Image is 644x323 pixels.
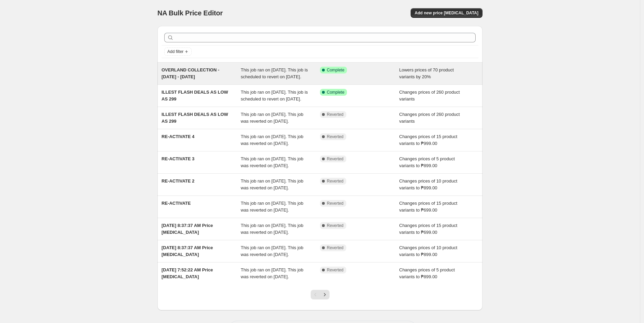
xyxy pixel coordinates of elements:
span: Reverted [327,245,344,251]
span: This job ran on [DATE]. This job was reverted on [DATE]. [241,223,304,235]
span: Changes prices of 10 product variants to ₱899.00 [399,245,458,257]
span: Reverted [327,223,344,228]
span: OVERLAND COLLECTION - [DATE] - [DATE] [162,67,219,79]
span: RE-ACTIVATE [162,201,191,206]
span: This job ran on [DATE]. This job was reverted on [DATE]. [241,112,304,124]
span: [DATE] 8:37:37 AM Price [MEDICAL_DATA] [162,245,213,257]
span: This job ran on [DATE]. This job was reverted on [DATE]. [241,178,304,190]
span: This job ran on [DATE]. This job is scheduled to revert on [DATE]. [241,90,308,102]
span: [DATE] 7:52:22 AM Price [MEDICAL_DATA] [162,267,213,279]
span: NA Bulk Price Editor [157,9,223,17]
span: Complete [327,67,344,73]
span: Changes prices of 15 product variants to ₱999.00 [399,134,458,146]
span: Reverted [327,134,344,139]
span: Changes prices of 260 product variants [399,90,460,102]
span: Lowers prices of 70 product variants by 20% [399,67,454,79]
span: Reverted [327,178,344,184]
span: RE-ACTIVATE 2 [162,178,194,184]
span: This job ran on [DATE]. This job was reverted on [DATE]. [241,245,304,257]
span: Changes prices of 5 product variants to ₱899.00 [399,267,455,279]
nav: Pagination [311,290,330,299]
span: Add filter [167,49,183,54]
span: Reverted [327,112,344,117]
span: [DATE] 8:37:37 AM Price [MEDICAL_DATA] [162,223,213,235]
span: This job ran on [DATE]. This job was reverted on [DATE]. [241,201,304,213]
span: ILLEST FLASH DEALS AS LOW AS 299 [162,90,228,102]
button: Next [320,290,330,299]
span: This job ran on [DATE]. This job was reverted on [DATE]. [241,267,304,279]
span: RE-ACTIVATE 3 [162,156,194,161]
span: Reverted [327,267,344,273]
span: Complete [327,90,344,95]
span: Changes prices of 10 product variants to ₱899.00 [399,178,458,190]
span: ILLEST FLASH DEALS AS LOW AS 299 [162,112,228,124]
span: Add new price [MEDICAL_DATA] [415,10,478,16]
span: This job ran on [DATE]. This job was reverted on [DATE]. [241,134,304,146]
span: Changes prices of 15 product variants to ₱699.00 [399,223,458,235]
span: This job ran on [DATE]. This job is scheduled to revert on [DATE]. [241,67,308,79]
span: Reverted [327,201,344,206]
span: Reverted [327,156,344,162]
span: Changes prices of 15 product variants to ₱699.00 [399,201,458,213]
button: Add new price [MEDICAL_DATA] [411,8,482,18]
span: Changes prices of 5 product variants to ₱899.00 [399,156,455,168]
span: This job ran on [DATE]. This job was reverted on [DATE]. [241,156,304,168]
span: RE-ACTIVATE 4 [162,134,194,139]
button: Add filter [164,48,192,56]
span: Changes prices of 260 product variants [399,112,460,124]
